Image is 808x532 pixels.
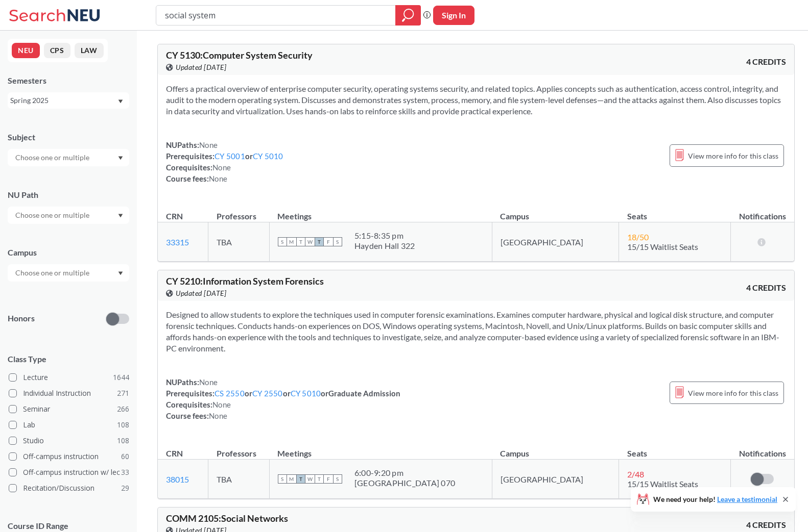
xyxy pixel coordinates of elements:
[8,264,129,282] div: Dropdown arrow
[164,7,388,24] input: Class, professor, course number, "phrase"
[166,237,189,247] a: 33315
[9,387,129,400] label: Individual Instruction
[688,149,778,162] span: View more info for this class
[9,466,129,479] label: Off-campus instruction w/ lec
[8,92,129,109] div: Spring 2025Dropdown arrow
[717,495,777,503] a: Leave a testimonial
[269,200,492,222] th: Meetings
[746,519,786,530] span: 4 CREDITS
[176,62,226,73] span: Updated [DATE]
[208,200,270,222] th: Professors
[209,174,227,183] span: None
[8,132,129,143] div: Subject
[9,402,129,416] label: Seminar
[492,438,619,460] th: Campus
[287,237,296,246] span: M
[8,189,129,200] div: NU Path
[117,435,129,446] span: 108
[75,43,104,58] button: LAW
[10,209,96,221] input: Choose one or multiple
[117,419,129,430] span: 108
[492,222,619,262] td: [GEOGRAPHIC_DATA]
[176,288,226,299] span: Updated [DATE]
[653,496,777,503] span: We need your help!
[8,75,129,86] div: Semesters
[252,389,283,398] a: CY 2550
[627,242,698,251] span: 15/15 Waitlist Seats
[730,200,794,222] th: Notifications
[8,247,129,258] div: Campus
[627,479,698,489] span: 15/15 Waitlist Seats
[208,222,270,262] td: TBA
[333,237,342,246] span: S
[113,372,129,383] span: 1644
[199,377,218,387] span: None
[296,474,305,484] span: T
[8,207,129,224] div: Dropdown arrow
[118,156,123,160] svg: Dropdown arrow
[10,267,96,279] input: Choose one or multiple
[315,474,324,484] span: T
[118,271,123,275] svg: Dropdown arrow
[8,520,129,532] p: Course ID Range
[354,241,415,251] div: Hayden Hall 322
[296,237,305,246] span: T
[291,389,321,398] a: CY 5010
[199,140,218,149] span: None
[287,474,296,484] span: M
[166,474,189,484] a: 38015
[121,467,129,478] span: 33
[166,376,400,421] div: NUPaths: Prerequisites: or or or Graduate Admission Corequisites: Course fees:
[278,474,287,484] span: S
[9,482,129,495] label: Recitation/Discussion
[305,474,315,484] span: W
[166,309,786,354] section: Designed to allow students to explore the techniques used in computer forensic examinations. Exam...
[354,478,455,488] div: [GEOGRAPHIC_DATA] 070
[9,434,129,447] label: Studio
[117,403,129,415] span: 266
[492,200,619,222] th: Campus
[333,474,342,484] span: S
[746,282,786,293] span: 4 CREDITS
[166,513,288,524] span: COMM 2105 : Social Networks
[8,353,129,365] span: Class Type
[746,56,786,67] span: 4 CREDITS
[627,469,644,479] span: 2 / 48
[8,149,129,166] div: Dropdown arrow
[166,139,283,184] div: NUPaths: Prerequisites: or Corequisites: Course fees:
[730,438,794,460] th: Notifications
[44,43,70,58] button: CPS
[212,400,231,409] span: None
[212,163,231,172] span: None
[619,438,731,460] th: Seats
[166,211,183,222] div: CRN
[324,474,333,484] span: F
[208,460,270,499] td: TBA
[118,214,123,218] svg: Dropdown arrow
[9,418,129,432] label: Lab
[121,483,129,494] span: 29
[12,43,40,58] button: NEU
[215,389,245,398] a: CS 2550
[354,231,415,241] div: 5:15 - 8:35 pm
[619,200,731,222] th: Seats
[166,275,324,287] span: CY 5210 : Information System Forensics
[118,99,123,104] svg: Dropdown arrow
[208,438,270,460] th: Professors
[166,83,786,117] section: Offers a practical overview of enterprise computer security, operating systems security, and rela...
[315,237,324,246] span: T
[492,460,619,499] td: [GEOGRAPHIC_DATA]
[627,232,649,242] span: 18 / 50
[253,151,283,161] a: CY 5010
[166,448,183,459] div: CRN
[166,49,313,61] span: CY 5130 : Computer System Security
[433,6,474,25] button: Sign In
[305,237,315,246] span: W
[688,387,778,399] span: View more info for this class
[354,468,455,478] div: 6:00 - 9:20 pm
[209,411,227,420] span: None
[402,8,414,22] svg: magnifying glass
[9,450,129,463] label: Off-campus instruction
[395,5,421,26] div: magnifying glass
[121,451,129,462] span: 60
